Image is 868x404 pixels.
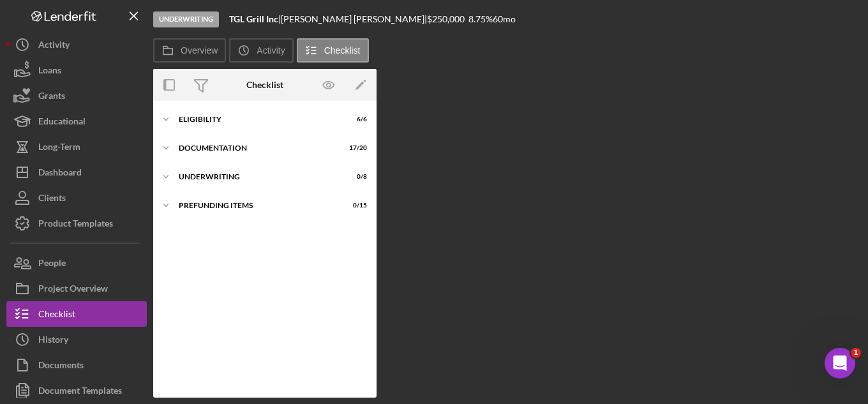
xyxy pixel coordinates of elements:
div: Activity [38,32,70,61]
button: Activity [229,38,293,63]
label: Activity [257,45,285,56]
div: History [38,327,68,355]
div: Project Overview [38,276,108,304]
div: 60 mo [493,14,516,24]
b: TGL Grill Inc [229,13,278,24]
div: Prefunding Items [179,202,335,209]
div: 6 / 6 [344,116,367,123]
button: Educational [6,108,147,134]
span: $250,000 [427,13,465,24]
button: Checklist [6,301,147,327]
div: 0 / 15 [344,202,367,209]
div: Checklist [246,80,283,90]
button: Activity [6,32,147,57]
div: People [38,250,66,279]
div: | [229,14,281,24]
div: Underwriting [153,11,219,27]
div: Clients [38,185,66,214]
div: Documentation [179,144,335,152]
div: [PERSON_NAME] [PERSON_NAME] | [281,14,427,24]
button: Dashboard [6,160,147,185]
div: Documents [38,352,84,381]
div: Checklist [38,301,75,330]
button: Product Templates [6,211,147,236]
button: Overview [153,38,226,63]
div: 0 / 8 [344,173,367,181]
div: Long-Term [38,134,80,163]
button: Document Templates [6,378,147,403]
iframe: Intercom live chat [825,348,855,378]
div: 17 / 20 [344,144,367,152]
button: Long-Term [6,134,147,160]
div: Loans [38,57,61,86]
button: Checklist [297,38,369,63]
button: History [6,327,147,352]
div: Underwriting [179,173,335,181]
label: Checklist [324,45,361,56]
button: Project Overview [6,276,147,301]
div: Grants [38,83,65,112]
div: Product Templates [38,211,113,239]
div: Educational [38,108,86,137]
label: Overview [181,45,218,56]
span: 1 [851,348,861,358]
button: Loans [6,57,147,83]
button: People [6,250,147,276]
div: Dashboard [38,160,82,188]
button: Documents [6,352,147,378]
div: 8.75 % [468,14,493,24]
button: Grants [6,83,147,108]
button: Clients [6,185,147,211]
div: Eligibility [179,116,335,123]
